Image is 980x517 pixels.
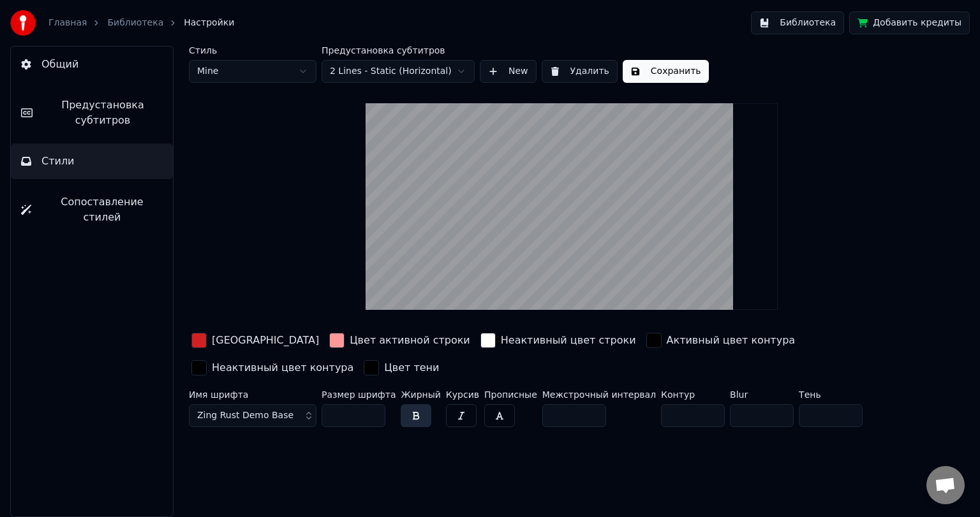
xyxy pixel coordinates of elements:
button: Сопоставление стилей [11,184,173,235]
span: Стили [41,154,75,169]
span: Сопоставление стилей [41,194,163,225]
button: Сохранить [623,60,709,83]
div: Цвет активной строки [350,333,470,348]
div: Активный цвет контура [667,333,796,348]
label: Жирный [401,390,440,399]
div: [GEOGRAPHIC_DATA] [212,333,319,348]
label: Стиль [189,46,316,55]
label: Имя шрифта [189,390,316,399]
button: Активный цвет контура [644,330,798,351]
label: Размер шрифта [322,390,396,399]
button: Общий [11,47,173,82]
div: Неактивный цвет строки [501,333,636,348]
a: Главная [48,17,87,29]
a: Библиотека [107,17,163,29]
div: Цвет тени [384,360,439,375]
button: [GEOGRAPHIC_DATA] [189,330,322,351]
label: Контур [661,390,725,399]
button: Добавить кредиты [849,11,970,34]
button: Неактивный цвет контура [189,358,356,378]
button: Неактивный цвет строки [478,330,639,351]
span: Настройки [184,17,234,29]
span: Общий [41,57,78,72]
span: Zing Rust Demo Base [197,409,293,422]
label: Межстрочный интервал [542,390,656,399]
label: Blur [730,390,794,399]
button: Библиотека [751,11,844,34]
label: Курсив [446,390,479,399]
button: Удалить [542,60,618,83]
nav: breadcrumb [48,17,234,29]
img: youka [10,10,36,36]
button: New [480,60,537,83]
button: Цвет тени [361,358,442,378]
label: Тень [799,390,863,399]
label: Прописные [484,390,537,399]
button: Стили [11,143,173,179]
span: Предустановка субтитров [43,98,163,128]
button: Цвет активной строки [327,330,473,351]
label: Предустановка субтитров [322,46,475,55]
div: Открытый чат [926,466,965,504]
button: Предустановка субтитров [11,87,173,138]
div: Неактивный цвет контура [212,360,353,375]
